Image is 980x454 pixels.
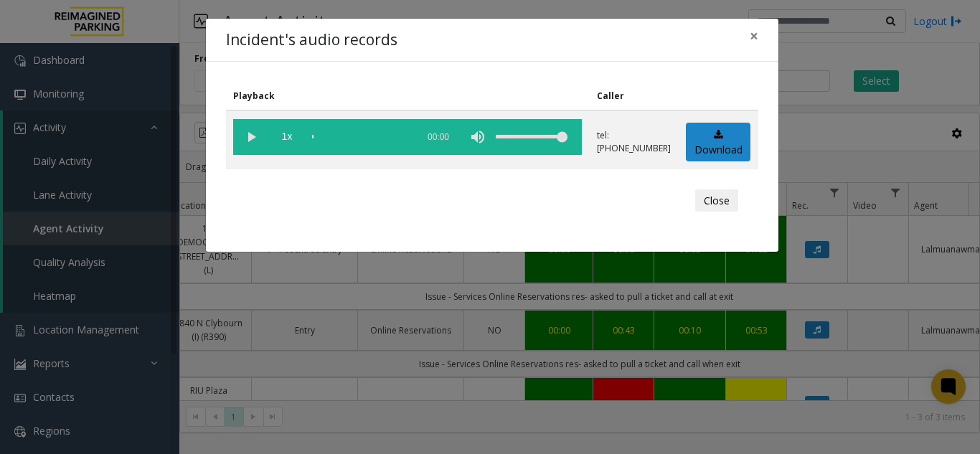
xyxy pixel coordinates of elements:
button: Close [740,19,768,54]
a: Download [686,123,750,162]
p: tel:[PHONE_NUMBER] [597,129,671,155]
span: × [750,26,758,46]
h4: Incident's audio records [226,29,397,52]
span: playback speed button [269,119,305,155]
th: Caller [590,82,679,110]
div: scrub bar [312,119,410,155]
button: Close [695,189,738,212]
div: volume level [496,119,567,155]
th: Playback [226,82,590,110]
